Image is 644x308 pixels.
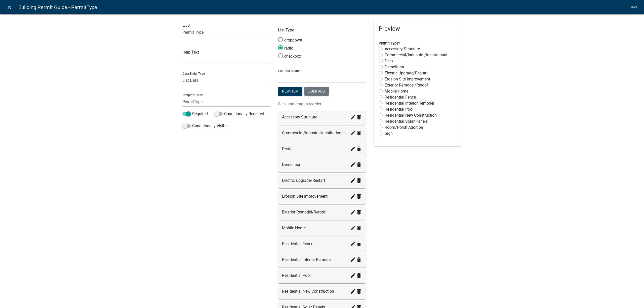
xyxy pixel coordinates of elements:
i: delete [356,114,362,120]
i: delete [356,273,362,279]
label: Accessory Structure [385,46,420,52]
div: Commercial/Industrial/Institutional [282,130,362,136]
div: Demolition [282,162,362,168]
i: delete [356,257,362,263]
div: Residential Pool [282,273,362,279]
div: Erosion Site Improvement [282,193,362,199]
i: delete [356,130,362,136]
div: Exterior Remodel/Reroof [282,209,362,215]
i: delete [356,178,362,184]
div: Mobile Home [282,225,362,231]
label: radio [278,45,293,51]
div: Accessory Structure [282,114,362,120]
a: Save [627,3,640,12]
label: Residential Fence [385,94,416,100]
label: Mobile Home [385,88,408,94]
p: List Type [278,27,366,33]
button: Bulk add [304,87,329,96]
i: create [350,209,356,215]
i: delete [356,146,362,152]
label: Residential New Construction [385,112,437,118]
i: delete [356,162,362,168]
i: create [350,130,356,136]
label: Sign [385,130,393,137]
div: Deck [282,146,362,152]
h5: Preview [379,25,457,32]
i: delete [356,288,362,294]
i: close [6,4,12,10]
label: Residential Interior Remodel [385,100,434,106]
i: create [350,241,356,247]
label: Conditionally Visible [182,123,228,129]
label: checkbox [278,53,301,59]
div: Residential New Construction [282,288,362,294]
label: Permit Type [379,42,400,45]
i: create [350,257,356,263]
i: delete [356,209,362,215]
button: New item [278,87,302,96]
label: Required [182,111,208,117]
label: dropdown [278,37,302,43]
label: Residential Solar Panels [385,118,428,124]
label: Conditionally Required [214,111,264,117]
label: Room/Porch Addition [385,124,423,130]
label: Electric Upgrade/Restart [385,70,428,76]
label: Demolition [385,64,404,70]
label: Commercial/Industrial/Institutional [385,52,447,58]
i: create [350,225,356,231]
i: delete [356,193,362,199]
i: create [350,178,356,184]
label: Exterior Remodel/Reroof [385,82,428,88]
i: create [350,193,356,199]
label: Erosion Site Improvement [385,76,430,82]
div: Electric Upgrade/Restart [282,178,362,184]
div: Residential Interior Remodel [282,257,362,263]
i: delete [356,241,362,247]
div: Residential Fence [282,241,362,247]
p: Click and drag to reorder [278,101,366,107]
i: create [350,273,356,279]
label: Residential Pool [385,106,413,112]
i: create [350,114,356,120]
span: Building Permit Guide - PermitType [18,2,97,12]
i: create [350,146,356,152]
i: create [350,162,356,168]
i: create [350,288,356,294]
i: delete [356,225,362,231]
label: Deck [385,58,393,64]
